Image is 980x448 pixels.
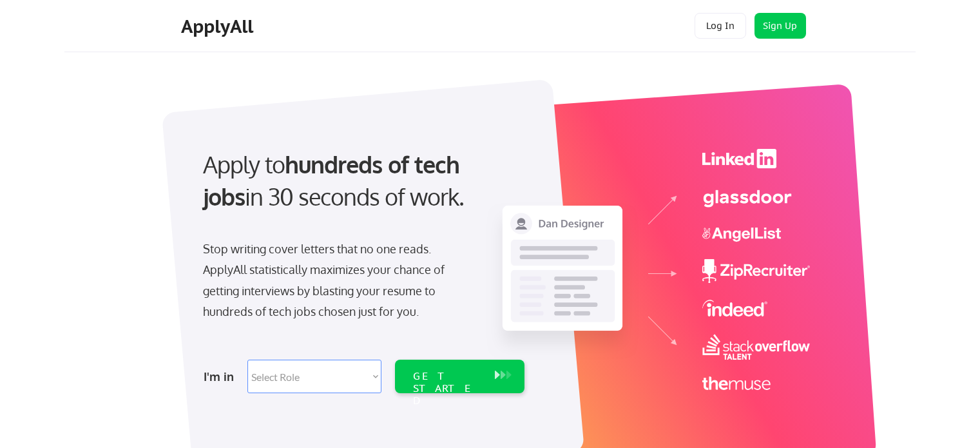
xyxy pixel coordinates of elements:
[203,150,465,211] strong: hundreds of tech jobs
[181,15,257,37] div: ApplyAll
[754,13,806,39] button: Sign Up
[203,148,519,213] div: Apply to in 30 seconds of work.
[695,13,746,39] button: Log In
[413,370,482,407] div: GET STARTED
[204,366,240,387] div: I'm in
[203,239,468,322] div: Stop writing cover letters that no one reads. ApplyAll statistically maximizes your chance of get...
